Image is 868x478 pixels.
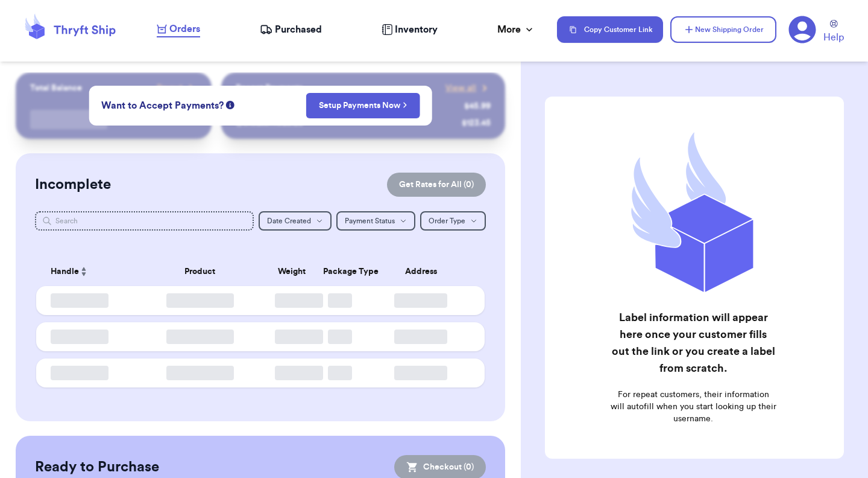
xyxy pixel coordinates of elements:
[51,266,79,278] span: Handle
[345,217,395,225] span: Payment Status
[610,309,776,377] h2: Label information will appear here once your customer fills out the link or you create a label fr...
[497,22,535,37] div: More
[306,93,420,118] button: Setup Payments Now
[133,257,268,286] th: Product
[823,20,844,45] a: Help
[420,211,486,231] button: Order Type
[445,82,491,94] a: View all
[387,173,486,197] button: Get Rates for All (0)
[316,257,364,286] th: Package Type
[157,82,183,94] span: Payout
[157,82,197,94] a: Payout
[35,457,159,477] h2: Ready to Purchase
[336,211,415,231] button: Payment Status
[462,117,491,129] div: $ 123.45
[169,22,200,36] span: Orders
[557,16,663,43] button: Copy Customer Link
[464,100,491,112] div: $ 45.99
[610,389,776,425] p: For repeat customers, their information will autofill when you start looking up their username.
[823,30,844,45] span: Help
[79,264,89,279] button: Sort ascending
[101,98,224,113] span: Want to Accept Payments?
[319,100,407,112] a: Setup Payments Now
[30,82,82,94] p: Total Balance
[267,217,311,225] span: Date Created
[395,22,438,37] span: Inventory
[35,175,111,194] h2: Incomplete
[157,22,200,37] a: Orders
[35,211,254,231] input: Search
[268,257,316,286] th: Weight
[364,257,485,286] th: Address
[445,82,476,94] span: View all
[382,22,438,37] a: Inventory
[260,22,322,37] a: Purchased
[259,211,332,231] button: Date Created
[670,16,776,43] button: New Shipping Order
[236,82,303,94] p: Recent Payments
[429,217,465,225] span: Order Type
[275,22,322,37] span: Purchased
